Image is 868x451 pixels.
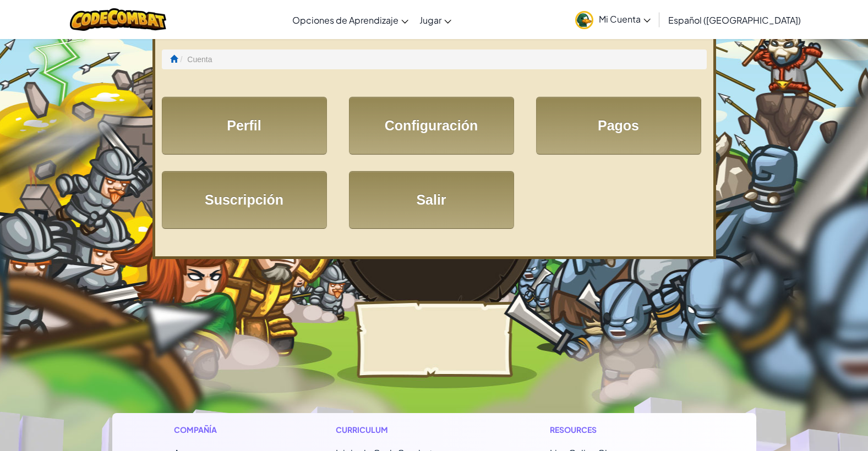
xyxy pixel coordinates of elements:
[668,14,801,26] span: Español ([GEOGRAPHIC_DATA])
[292,14,398,26] span: Opciones de Aprendizaje
[162,171,327,229] a: Suscripción
[599,13,651,25] span: Mi Cuenta
[162,97,327,155] a: Perfil
[70,8,166,31] img: CodeCombat logo
[287,5,414,35] a: Opciones de Aprendizaje
[178,54,212,65] li: Cuenta
[174,424,266,436] h1: Compañía
[536,97,701,155] a: Pagos
[336,424,481,436] h1: Curriculum
[663,5,806,35] a: Español ([GEOGRAPHIC_DATA])
[349,97,514,155] a: Configuración
[570,2,656,37] a: Mi Cuenta
[349,171,514,229] a: Salir
[550,424,695,436] h1: Resources
[419,14,441,26] span: Jugar
[575,11,593,29] img: avatar
[414,5,457,35] a: Jugar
